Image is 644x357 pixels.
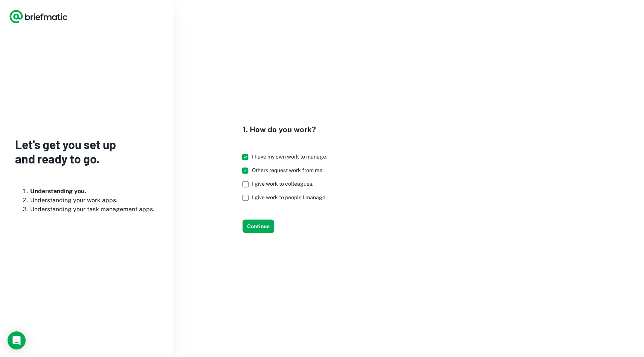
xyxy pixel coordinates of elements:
[243,124,333,135] h4: 1. How do you work?
[252,154,327,160] span: I have my own work to manage.
[9,9,68,24] a: Logo
[252,181,313,187] span: I give work to colleagues.
[252,167,324,173] span: Others request work from me.
[30,188,86,195] b: Understanding you.
[252,194,327,200] span: I give work to people I manage.
[243,220,274,233] button: Continue
[8,331,26,349] div: Load Chat
[30,196,158,205] li: Understanding your work apps.
[30,205,158,214] li: Understanding your task management apps.
[15,137,158,166] h3: Let's get you set up and ready to go.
